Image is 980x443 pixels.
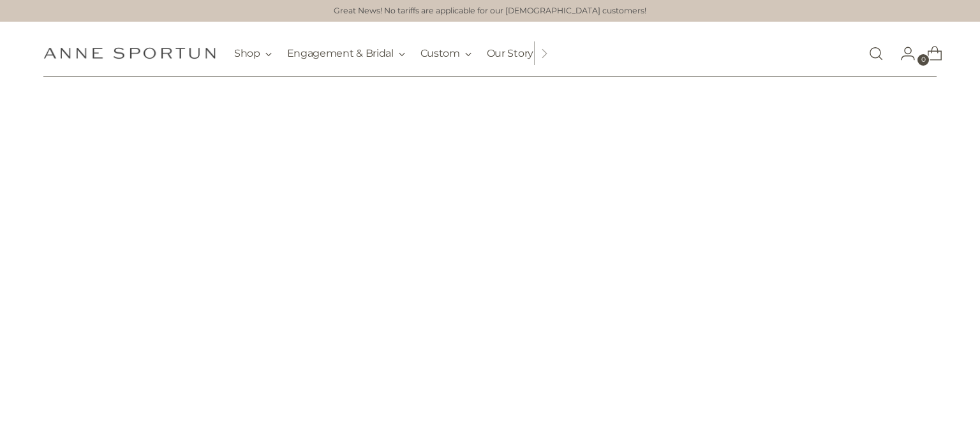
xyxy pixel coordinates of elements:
a: Great News! No tariffs are applicable for our [DEMOGRAPHIC_DATA] customers! [334,5,646,17]
button: Engagement & Bridal [287,40,405,68]
a: New Pieces [448,378,531,409]
a: Anne Sportun Fine Jewellery [43,47,216,59]
span: New Pieces [462,388,517,399]
button: Shop [234,40,272,68]
a: Open cart modal [917,41,942,66]
a: Go to the account page [890,41,916,66]
button: Custom [420,40,471,68]
span: 0 [917,54,929,66]
a: Our Story [487,40,533,68]
a: Open search modal [863,41,889,66]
